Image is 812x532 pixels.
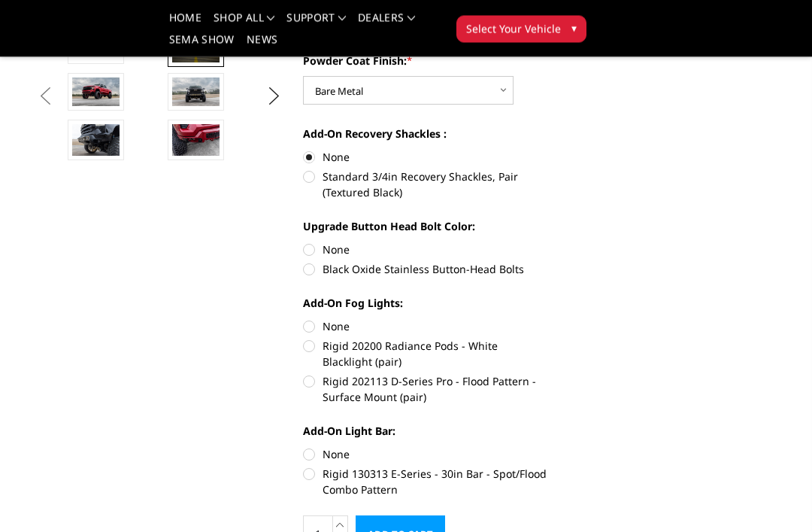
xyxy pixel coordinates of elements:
button: Select Your Vehicle [456,16,586,43]
img: 2022-2025 Chevrolet Silverado 1500 - Freedom Series - Base Front Bumper (non-winch) [72,125,120,157]
label: Powder Coat Finish: [303,53,547,69]
label: Rigid 20200 Radiance Pods - White Blacklight (pair) [303,339,547,370]
a: Home [169,13,201,35]
img: 2022-2025 Chevrolet Silverado 1500 - Freedom Series - Base Front Bumper (non-winch) [172,78,220,107]
label: Black Oxide Stainless Button-Head Bolts [303,262,547,278]
a: Support [286,13,346,35]
button: Next [263,86,286,108]
label: Upgrade Button Head Bolt Color: [303,219,547,235]
label: Rigid 202113 D-Series Pro - Flood Pattern - Surface Mount (pair) [303,374,547,406]
button: Previous [34,86,56,108]
label: Add-On Light Bar: [303,424,547,439]
a: shop all [214,13,274,35]
label: Standard 3/4in Recovery Shackles, Pair (Textured Black) [303,169,547,201]
a: SEMA Show [169,35,235,56]
label: Add-On Recovery Shackles : [303,126,547,142]
label: Add-On Fog Lights: [303,296,547,312]
label: None [303,447,547,463]
label: Rigid 130313 E-Series - 30in Bar - Spot/Flood Combo Pattern [303,467,547,498]
img: 2022-2025 Chevrolet Silverado 1500 - Freedom Series - Base Front Bumper (non-winch) [172,125,220,157]
label: None [303,150,547,166]
label: None [303,319,547,335]
span: ▾ [571,20,577,36]
a: Dealers [358,13,415,35]
label: None [303,242,547,258]
a: News [247,35,277,56]
img: 2022-2025 Chevrolet Silverado 1500 - Freedom Series - Base Front Bumper (non-winch) [72,78,120,108]
span: Select Your Vehicle [466,21,561,37]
